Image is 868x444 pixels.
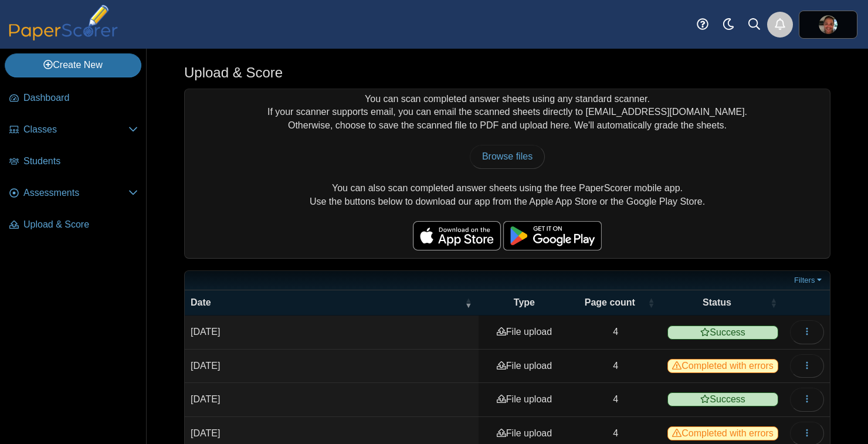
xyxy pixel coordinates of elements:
[791,274,827,286] a: Filters
[667,392,778,406] span: Success
[191,394,220,404] time: Jun 3, 2024 at 9:58 AM
[5,148,143,176] a: Students
[470,145,545,168] a: Browse files
[464,290,472,315] span: Date : Activate to remove sorting
[23,187,128,199] span: Assessments
[667,359,778,373] span: Completed with errors
[5,211,143,239] a: Upload & Score
[767,12,793,38] a: Alerts
[479,383,569,416] td: File upload
[5,32,122,42] a: PaperScorer
[667,326,778,340] span: Success
[191,361,220,371] time: Jun 3, 2024 at 10:02 AM
[5,179,143,208] a: Assessments
[191,428,220,438] time: Jun 3, 2024 at 9:48 AM
[667,426,778,440] span: Completed with errors
[703,297,731,307] span: Status
[191,327,220,337] time: Jun 3, 2024 at 10:08 AM
[23,91,138,104] span: Dashboard
[569,350,662,383] td: 4
[482,151,533,161] span: Browse files
[5,5,122,40] img: PaperScorer
[23,218,138,231] span: Upload & Score
[647,290,655,315] span: Page count : Activate to sort
[514,297,535,307] span: Type
[185,89,830,258] div: You can scan completed answer sheets using any standard scanner. If your scanner supports email, ...
[5,53,141,77] a: Create New
[569,383,662,416] td: 4
[770,290,777,315] span: Status : Activate to sort
[569,316,662,349] td: 4
[819,15,838,34] span: Kevin Ross
[479,350,569,383] td: File upload
[799,11,857,39] a: ps.b0phvrmUsyTbMj4s
[503,221,602,250] img: google-play-badge.png
[5,116,143,144] a: Classes
[23,155,138,168] span: Students
[479,316,569,349] td: File upload
[413,221,501,250] img: apple-store-badge.svg
[585,297,635,307] span: Page count
[819,15,838,34] img: ps.b0phvrmUsyTbMj4s
[5,84,143,113] a: Dashboard
[23,123,128,136] span: Classes
[191,297,211,307] span: Date
[184,63,283,83] h1: Upload & Score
